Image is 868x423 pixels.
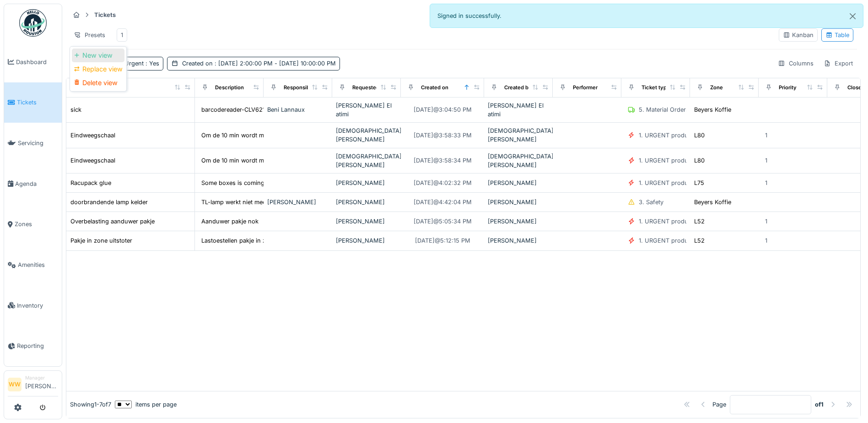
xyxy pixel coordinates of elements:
[25,374,58,381] div: Manager
[15,179,58,188] span: Agenda
[639,156,744,165] div: 1. URGENT production line disruption
[488,179,549,187] div: [PERSON_NAME]
[16,58,58,66] span: Dashboard
[765,156,767,165] div: 1
[72,49,124,62] div: New view
[182,59,336,68] div: Created on
[201,131,323,140] div: Om de 10 min wordt mijn pakjes uitgestoten
[414,179,472,187] div: [DATE] @ 4:02:32 PM
[639,217,744,226] div: 1. URGENT production line disruption
[267,198,329,206] div: [PERSON_NAME]
[488,198,549,206] div: [PERSON_NAME]
[91,11,119,19] strong: Tickets
[694,236,705,245] div: L52
[70,198,148,206] div: doorbrandende lamp kelder
[414,198,472,206] div: [DATE] @ 4:42:04 PM
[779,84,797,92] div: Priority
[694,179,704,187] div: L75
[573,84,598,92] div: Performer
[336,152,397,169] div: [DEMOGRAPHIC_DATA][PERSON_NAME]
[284,84,314,92] div: Responsible
[17,98,58,107] span: Tickets
[70,400,111,409] div: Showing 1 - 7 of 7
[421,84,448,92] div: Created on
[488,152,549,169] div: [DEMOGRAPHIC_DATA][PERSON_NAME]
[430,4,864,28] div: Signed in successfully.
[352,84,387,92] div: Requested by
[115,400,177,409] div: items per page
[783,31,814,39] div: Kanban
[336,217,397,226] div: [PERSON_NAME]
[774,57,818,70] div: Columns
[8,378,22,391] li: WW
[72,76,124,90] div: Delete view
[201,198,342,206] div: TL-lamp werkt niet meer maar is aan het doorbra...
[144,60,159,67] span: : Yes
[336,198,397,206] div: [PERSON_NAME]
[336,236,397,245] div: [PERSON_NAME]
[414,131,472,140] div: [DATE] @ 3:58:33 PM
[842,4,863,28] button: Close
[825,31,849,39] div: Table
[694,217,705,226] div: L52
[488,101,549,119] div: [PERSON_NAME] El atimi
[694,198,731,206] div: Beyers Koffie
[694,156,705,165] div: L80
[336,126,397,144] div: [DEMOGRAPHIC_DATA][PERSON_NAME]
[488,126,549,144] div: [DEMOGRAPHIC_DATA][PERSON_NAME]
[694,105,731,114] div: Beyers Koffie
[19,9,47,37] img: Badge_color-CXgf-gQk.svg
[765,179,767,187] div: 1
[694,131,705,140] div: L80
[414,105,472,114] div: [DATE] @ 3:04:50 PM
[765,217,767,226] div: 1
[18,139,58,147] span: Servicing
[712,400,726,409] div: Page
[639,198,663,206] div: 3. Safety
[15,220,58,228] span: Zones
[70,156,115,165] div: Eindweegschaal
[414,156,472,165] div: [DATE] @ 3:58:34 PM
[124,59,159,68] div: Urgent
[765,131,767,140] div: 1
[201,217,259,226] div: Aanduwer pakje nok
[267,105,329,114] div: Beni Lannaux
[819,57,857,70] div: Export
[488,236,549,245] div: [PERSON_NAME]
[639,131,744,140] div: 1. URGENT production line disruption
[70,179,111,187] div: Racupack glue
[70,105,81,114] div: sick
[504,84,532,92] div: Created by
[642,84,670,92] div: Ticket type
[121,31,123,39] div: 1
[710,84,723,92] div: Zone
[201,156,323,165] div: Om de 10 min wordt mijn pakjes uitgestoten
[70,131,115,140] div: Eindweegschaal
[17,301,58,310] span: Inventory
[70,236,132,245] div: Pakje in zone uitstoter
[201,105,292,114] div: barcodereader-CLV621-1830S50
[17,342,58,350] span: Reporting
[72,62,124,76] div: Replace view
[70,28,109,42] div: Presets
[336,101,397,119] div: [PERSON_NAME] El atimi
[336,179,397,187] div: [PERSON_NAME]
[213,60,336,67] span: : [DATE] 2:00:00 PM - [DATE] 10:00:00 PM
[201,236,328,245] div: Lastoestellen pakje in zone uitstoter stapeling
[488,217,549,226] div: [PERSON_NAME]
[201,179,343,187] div: Some boxes is coming with no to much glue, the...
[639,236,744,245] div: 1. URGENT production line disruption
[70,217,155,226] div: Overbelasting aanduwer pakje
[639,179,744,187] div: 1. URGENT production line disruption
[815,400,824,409] strong: of 1
[639,105,689,114] div: 5. Material Orders
[18,260,58,269] span: Amenities
[414,217,472,226] div: [DATE] @ 5:05:34 PM
[415,236,470,245] div: [DATE] @ 5:12:15 PM
[765,236,767,245] div: 1
[25,374,58,394] li: [PERSON_NAME]
[215,84,244,92] div: Description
